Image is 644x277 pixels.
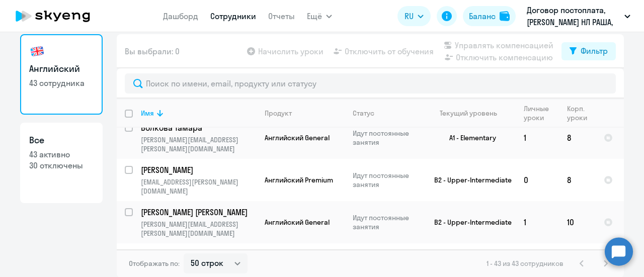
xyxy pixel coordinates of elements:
p: Договор постоплата, [PERSON_NAME] НЛ РАША, ООО [527,4,620,28]
div: Текущий уровень [430,109,515,118]
div: Личные уроки [524,104,552,122]
p: 30 отключены [29,160,94,171]
p: [PERSON_NAME][EMAIL_ADDRESS][PERSON_NAME][DOMAIN_NAME] [141,135,256,153]
td: B2 - Upper-Intermediate [422,159,516,201]
button: Ещё [307,6,332,26]
p: Идут постоянные занятия [353,129,422,147]
div: Текущий уровень [440,109,497,118]
p: 43 сотрудника [29,77,94,88]
div: Баланс [469,10,496,22]
img: balance [500,11,510,21]
h3: Английский [29,62,94,75]
td: 1 [516,117,559,159]
td: 8 [559,159,596,201]
span: RU [405,10,414,22]
div: Фильтр [581,45,608,57]
p: Идут постоянные занятия [353,213,422,231]
a: [PERSON_NAME] [141,249,256,260]
h3: Все [29,134,94,147]
p: [PERSON_NAME] [PERSON_NAME] [141,207,255,218]
span: Английский General [265,218,330,227]
a: [PERSON_NAME] [141,164,256,175]
p: Волкова Тамара [141,122,255,133]
div: Продукт [265,109,344,118]
div: Продукт [265,109,292,118]
span: Ещё [307,10,322,22]
button: Договор постоплата, [PERSON_NAME] НЛ РАША, ООО [522,4,635,28]
a: Английский43 сотрудника [20,34,103,115]
td: 8 [559,117,596,159]
p: Идут постоянные занятия [353,171,422,189]
a: Сотрудники [210,11,256,21]
button: Балансbalance [463,6,516,26]
td: 1 [516,201,559,243]
div: Корп. уроки [567,104,589,122]
div: Корп. уроки [567,104,595,122]
div: Имя [141,109,154,118]
div: Статус [353,109,374,118]
span: Английский Premium [265,175,333,184]
span: Отображать по: [129,259,180,268]
span: Английский General [265,133,330,142]
td: 10 [559,201,596,243]
a: Все43 активно30 отключены [20,123,103,203]
p: [PERSON_NAME][EMAIL_ADDRESS][PERSON_NAME][DOMAIN_NAME] [141,220,256,238]
span: Вы выбрали: 0 [125,45,180,57]
a: Волкова Тамара [141,122,256,133]
a: [PERSON_NAME] [PERSON_NAME] [141,207,256,218]
td: B2 - Upper-Intermediate [422,201,516,243]
input: Поиск по имени, email, продукту или статусу [125,73,616,94]
p: [EMAIL_ADDRESS][PERSON_NAME][DOMAIN_NAME] [141,177,256,196]
div: Статус [353,109,422,118]
img: english [29,43,45,59]
td: 0 [516,159,559,201]
button: Фильтр [561,42,616,60]
span: 1 - 43 из 43 сотрудников [487,259,563,268]
div: Личные уроки [524,104,558,122]
div: Имя [141,109,256,118]
td: A1 - Elementary [422,117,516,159]
a: Дашборд [163,11,198,21]
a: Отчеты [268,11,295,21]
p: [PERSON_NAME] [141,249,255,260]
p: [PERSON_NAME] [141,164,255,175]
button: RU [397,6,431,26]
p: 43 активно [29,149,94,160]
